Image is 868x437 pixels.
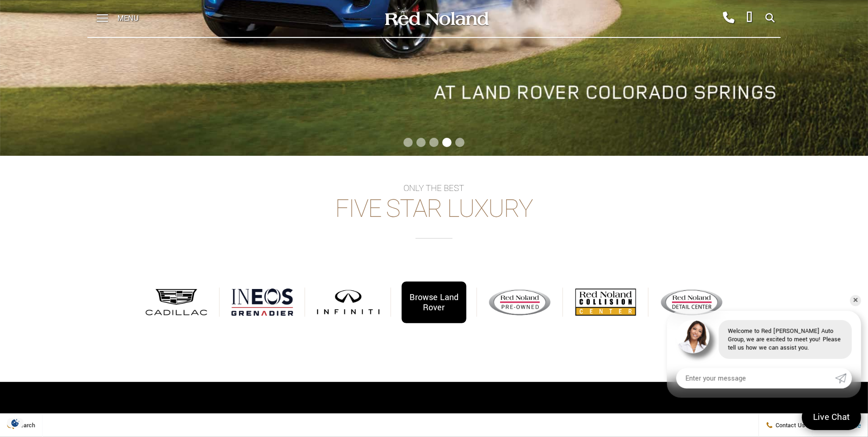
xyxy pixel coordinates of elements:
[383,11,489,27] img: Red Noland Auto Group
[5,418,26,428] img: Opt-Out Icon
[403,138,413,147] span: Go to slide 1
[808,411,855,424] span: Live Chat
[835,368,852,388] a: Submit
[402,282,466,323] div: Browse Land Rover
[391,273,477,331] a: Browse Land Rover
[676,320,709,353] img: Agent profile photo
[416,138,426,147] span: Go to slide 2
[676,368,835,388] input: Enter your message
[429,138,439,147] span: Go to slide 3
[442,138,452,147] span: Go to slide 4
[773,421,805,430] span: Contact Us
[5,418,26,428] section: Click to Open Cookie Consent Modal
[719,320,852,359] div: Welcome to Red [PERSON_NAME] Auto Group, we are excited to meet you! Please tell us how we can as...
[802,405,861,430] a: Live Chat
[455,138,465,147] span: Go to slide 5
